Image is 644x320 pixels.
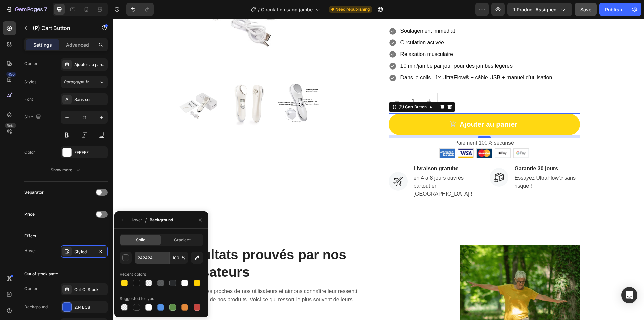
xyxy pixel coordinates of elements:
button: Ajouter au panier [276,95,467,116]
img: gempages_578477947246084993-4f0d23f9-a3ad-4fc1-bc62-acc6548b19db.svg [382,130,397,139]
input: Eg: FFFFFF [135,252,169,264]
span: 1 product assigned [513,6,557,13]
p: 10 min/jambe par jour pour des jambes légères [287,43,439,52]
div: Font [24,96,33,102]
div: Beta [5,123,16,128]
img: gempages_578477947246084993-04241221-05f2-4991-bad1-d9dc899a089f.svg [364,130,379,139]
h2: Résultats prouvés par nos utilisateurs [64,226,255,263]
p: Relaxation musculaire [287,31,439,41]
span: / [145,216,147,224]
p: en 4 à 8 jours ouvrés partout en [GEOGRAPHIC_DATA] ! [301,155,365,179]
span: Solid [136,237,145,243]
div: Undo/Redo [126,3,154,16]
span: % [181,255,185,261]
p: Advanced [66,41,89,48]
span: Paragraph 1* [64,79,89,85]
button: Save [575,3,597,16]
p: Garantie 30 jours [401,146,466,154]
div: Out Of Stock [74,287,106,293]
button: Paragraph 1* [61,76,108,88]
div: Recent colors [120,271,146,277]
p: Circulation activée [287,19,439,29]
span: Circulation sang jambe [261,6,313,13]
div: Price [24,211,35,217]
div: 450 [6,72,16,77]
div: Suggested for you [120,295,154,302]
div: Styles [24,79,36,85]
p: Nous sommes proches de nos utilisateurs et aimons connaître leur ressenti après l’achat de nos pr... [65,269,255,293]
div: Background [150,217,173,223]
div: Ajouter au panier [346,100,405,111]
div: (P) Cart Button [284,85,315,91]
input: quantity [292,75,308,90]
p: Livraison gratuite [301,146,365,154]
button: increment [308,75,324,90]
div: FFFFFF [74,150,106,156]
button: decrement [276,75,292,90]
p: 7 [44,5,47,13]
div: Hover [24,248,36,254]
div: Ajouter au panier [74,62,106,68]
div: Sans-serif [74,97,106,103]
p: Dans le colis : 1x UltraFlow® + câble USB + manuel d’utilisation [287,54,439,64]
div: Hover [130,217,142,223]
div: Color [24,149,35,155]
img: gempages_578477947246084993-fbf5518c-853d-4bb5-b4cd-40ae50b7ea0e.svg [400,130,416,139]
span: Need republishing [335,6,370,12]
div: Background [24,304,48,310]
div: Effect [24,233,36,239]
p: Paiement 100% sécurisé [276,120,466,129]
div: Content [24,61,40,67]
button: 1 product assigned [507,3,572,16]
div: Separator [24,189,44,195]
div: Out of stock state [24,271,58,277]
div: 234BC8 [74,304,106,310]
button: Publish [599,3,628,16]
div: Size [24,112,42,122]
div: Publish [605,6,622,13]
span: Gradient [174,237,191,243]
span: Save [580,7,591,12]
button: Show more [24,164,108,176]
div: Content [24,286,40,292]
iframe: Design area [113,19,644,320]
span: / [258,6,260,13]
p: Essayez UltraFlow® sans risque ! [401,155,466,171]
div: Styled [74,249,94,255]
div: Show more [51,167,82,173]
div: Open Intercom Messenger [621,287,637,303]
img: gempages_578477947246084993-4bc86c5f-6c74-41a5-9503-e746ce4193ec.svg [327,130,342,139]
img: gempages_578477947246084993-e8f58227-76b6-4021-9fd5-94b47a051e9a.svg [345,130,360,139]
p: Settings [33,41,52,48]
p: (P) Cart Button [33,24,90,32]
button: 7 [3,3,50,16]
